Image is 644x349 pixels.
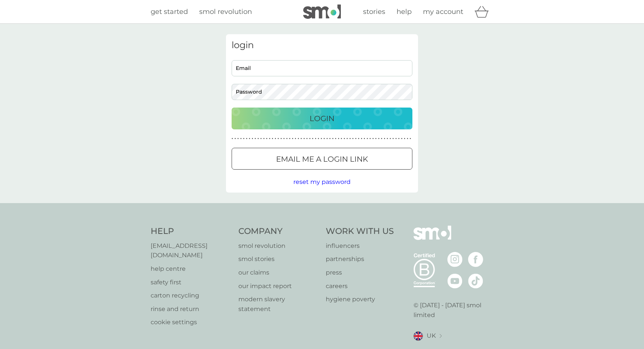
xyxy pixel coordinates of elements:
p: ● [237,137,239,141]
h4: Help [151,226,231,237]
a: hygiene poverty [326,294,394,304]
a: cookie settings [151,317,231,327]
p: ● [252,137,253,141]
p: ● [335,137,337,141]
p: ● [249,137,250,141]
p: ● [269,137,270,141]
p: ● [384,137,385,141]
p: ● [240,137,242,141]
p: ● [343,137,345,141]
a: our claims [238,268,319,278]
p: ● [275,137,276,141]
p: Email me a login link [276,153,368,165]
p: ● [281,137,282,141]
a: carton recycling [151,291,231,300]
p: ● [372,137,374,141]
p: smol revolution [238,241,319,251]
img: smol [414,226,451,251]
p: ● [410,137,411,141]
p: ● [389,137,391,141]
p: ● [283,137,285,141]
a: press [326,268,394,278]
p: ● [332,137,334,141]
a: [EMAIL_ADDRESS][DOMAIN_NAME] [151,241,231,260]
p: ● [263,137,265,141]
p: ● [361,137,362,141]
p: ● [404,137,406,141]
p: ● [349,137,351,141]
span: UK [427,331,436,341]
a: smol stories [238,254,319,264]
span: stories [363,8,385,16]
div: basket [475,4,493,19]
p: ● [315,137,316,141]
p: ● [306,137,308,141]
a: influencers [326,241,394,251]
p: ● [258,137,259,141]
img: visit the smol Tiktok page [468,273,483,288]
a: modern slavery statement [238,294,319,314]
a: stories [363,6,385,17]
p: ● [395,137,397,141]
p: ● [378,137,380,141]
img: select a new location [440,334,442,338]
h3: login [232,40,412,51]
span: get started [151,8,188,16]
p: ● [364,137,365,141]
p: ● [329,137,331,141]
p: ● [320,137,322,141]
p: ● [369,137,371,141]
p: ● [266,137,268,141]
a: smol revolution [199,6,252,17]
p: ● [312,137,314,141]
p: ● [375,137,377,141]
p: help centre [151,264,231,274]
p: ● [401,137,403,141]
p: ● [324,137,325,141]
p: ● [304,137,305,141]
p: ● [352,137,354,141]
p: ● [278,137,279,141]
p: ● [295,137,296,141]
p: ● [309,137,311,141]
p: ● [398,137,400,141]
p: © [DATE] - [DATE] smol limited [414,300,494,320]
p: ● [392,137,394,141]
p: ● [366,137,368,141]
span: reset my password [293,178,351,185]
p: Login [310,112,334,124]
p: ● [235,137,236,141]
h4: Work With Us [326,226,394,237]
h4: Company [238,226,319,237]
p: safety first [151,278,231,287]
span: smol revolution [199,8,252,16]
a: help [397,6,412,17]
p: ● [327,137,328,141]
span: my account [423,8,463,16]
p: ● [286,137,288,141]
p: ● [341,137,342,141]
a: my account [423,6,463,17]
img: UK flag [414,331,423,341]
p: partnerships [326,254,394,264]
p: ● [272,137,273,141]
img: smol [303,5,341,19]
a: rinse and return [151,304,231,314]
p: ● [246,137,247,141]
button: Email me a login link [232,148,412,170]
img: visit the smol Instagram page [447,252,462,267]
p: ● [243,137,245,141]
p: ● [301,137,302,141]
p: ● [407,137,408,141]
img: visit the smol Facebook page [468,252,483,267]
a: careers [326,281,394,291]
